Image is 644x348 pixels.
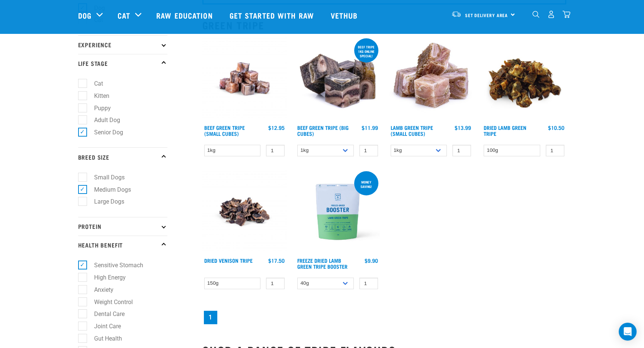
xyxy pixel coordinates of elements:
[297,259,347,268] a: Freeze Dried Lamb Green Tripe Booster
[78,35,167,54] p: Experience
[202,37,287,121] img: Beef Tripe Bites 1634
[455,125,471,131] div: $13.99
[78,54,167,73] p: Life Stage
[359,145,378,156] input: 1
[452,145,471,156] input: 1
[82,273,129,282] label: High Energy
[389,37,473,121] img: 1133 Green Tripe Lamb Small Cubes 01
[266,145,285,156] input: 1
[82,173,128,182] label: Small Dogs
[204,311,217,324] a: Page 1
[82,285,116,294] label: Anxiety
[266,278,285,289] input: 1
[78,10,92,21] a: Dog
[82,322,124,331] label: Joint Care
[82,185,134,194] label: Medium Dogs
[465,14,508,16] span: Set Delivery Area
[295,170,380,254] img: Freeze Dried Lamb Green Tripe
[323,0,367,30] a: Vethub
[78,236,167,254] p: Health Benefit
[222,0,323,30] a: Get started with Raw
[359,278,378,289] input: 1
[82,103,114,113] label: Puppy
[204,126,245,135] a: Beef Green Tripe (Small Cubes)
[82,128,126,137] label: Senior Dog
[354,176,378,192] div: Money saving!
[354,41,378,61] div: Beef tripe 1kg online special!
[362,125,378,131] div: $11.99
[268,125,285,131] div: $12.95
[546,145,564,156] input: 1
[297,126,349,135] a: Beef Green Tripe (Big Cubes)
[619,323,637,341] div: Open Intercom Messenger
[82,297,136,307] label: Weight Control
[204,259,253,262] a: Dried Venison Tripe
[268,258,285,264] div: $17.50
[82,115,123,125] label: Adult Dog
[365,258,378,264] div: $9.90
[451,11,461,17] img: van-moving.png
[82,197,127,206] label: Large Dogs
[118,10,130,21] a: Cat
[563,10,570,18] img: home-icon@2x.png
[532,11,539,18] img: home-icon-1@2x.png
[78,217,167,236] p: Protein
[547,10,555,18] img: user.png
[82,261,146,270] label: Sensitive Stomach
[82,334,125,343] label: Gut Health
[202,309,566,326] nav: pagination
[548,125,564,131] div: $10.50
[149,0,222,30] a: Raw Education
[391,126,433,135] a: Lamb Green Tripe (Small Cubes)
[82,91,112,100] label: Kitten
[82,79,106,88] label: Cat
[202,170,287,254] img: Dried Vension Tripe 1691
[484,126,526,135] a: Dried Lamb Green Tripe
[78,147,167,166] p: Breed Size
[295,37,380,121] img: 1044 Green Tripe Beef
[82,309,128,319] label: Dental Care
[482,37,566,121] img: Pile Of Dried Lamb Tripe For Pets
